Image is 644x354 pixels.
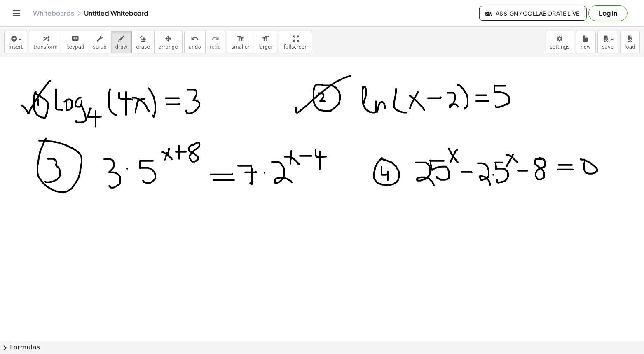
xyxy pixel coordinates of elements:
[486,9,580,17] span: Assign / Collaborate Live
[279,31,312,53] button: fullscreen
[131,31,154,53] button: erase
[550,44,570,50] span: settings
[29,31,62,53] button: transform
[620,31,640,53] button: load
[33,44,58,50] span: transform
[154,31,183,53] button: arrange
[184,31,206,53] button: undoundo
[254,31,277,53] button: format_sizelarger
[227,31,254,53] button: format_sizesmaller
[262,34,269,44] i: format_size
[258,44,273,50] span: larger
[89,31,111,53] button: scrub
[189,44,201,50] span: undo
[115,44,128,50] span: draw
[479,6,587,21] button: Assign / Collaborate Live
[588,5,628,21] button: Log in
[210,44,221,50] span: redo
[602,44,614,50] span: save
[71,34,79,44] i: keyboard
[62,31,89,53] button: keyboardkeypad
[237,34,244,44] i: format_size
[283,44,307,50] span: fullscreen
[191,34,199,44] i: undo
[205,31,225,53] button: redoredo
[111,31,132,53] button: draw
[211,34,219,44] i: redo
[136,44,150,50] span: erase
[625,44,635,50] span: load
[4,31,27,53] button: insert
[9,44,23,50] span: insert
[232,44,250,50] span: smaller
[597,31,618,53] button: save
[159,44,178,50] span: arrange
[546,31,574,53] button: settings
[10,7,23,20] button: Toggle navigation
[581,44,591,50] span: new
[93,44,107,50] span: scrub
[66,44,84,50] span: keypad
[33,9,74,17] a: Whiteboards
[576,31,596,53] button: new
